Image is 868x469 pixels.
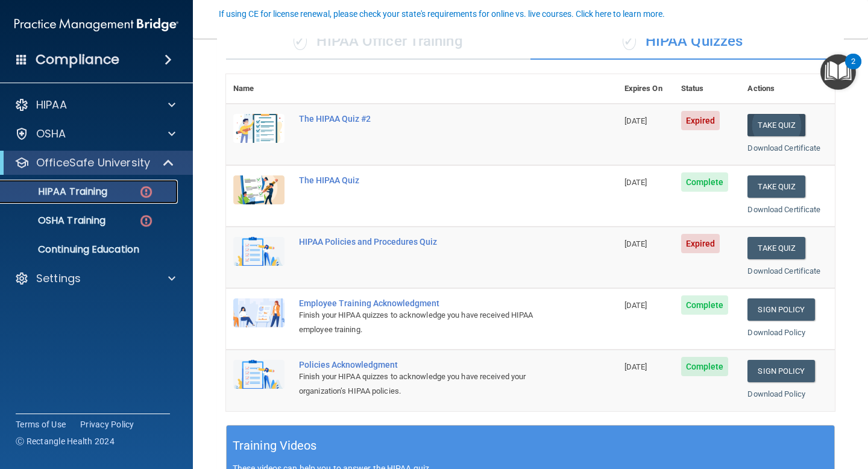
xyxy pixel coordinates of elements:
[299,298,557,308] div: Employee Training Acknowledgment
[623,32,636,50] span: ✓
[747,175,805,198] button: Take Quiz
[681,234,720,253] span: Expired
[624,301,647,310] span: [DATE]
[617,74,674,104] th: Expires On
[747,114,805,136] button: Take Quiz
[820,54,856,90] button: Open Resource Center, 2 new notifications
[36,271,81,286] p: Settings
[14,13,178,37] img: PMB logo
[681,357,729,376] span: Complete
[36,156,150,170] p: OfficeSafe University
[299,308,557,337] div: Finish your HIPAA quizzes to acknowledge you have received HIPAA employee training.
[624,116,647,125] span: [DATE]
[747,143,820,153] a: Download Certificate
[233,435,317,456] h5: Training Videos
[294,32,307,50] span: ✓
[139,184,154,200] img: danger-circle.6113f641.png
[747,298,814,321] a: Sign Policy
[747,328,805,337] a: Download Policy
[36,98,67,112] p: HIPAA
[8,215,105,227] p: OSHA Training
[299,237,557,247] div: HIPAA Policies and Procedures Quiz
[747,237,805,259] button: Take Quiz
[624,239,647,248] span: [DATE]
[14,156,175,170] a: OfficeSafe University
[530,24,835,60] div: HIPAA Quizzes
[226,24,530,60] div: HIPAA Officer Training
[14,271,175,286] a: Settings
[674,74,741,104] th: Status
[36,51,119,68] h4: Compliance
[299,175,557,185] div: The HIPAA Quiz
[139,213,154,228] img: danger-circle.6113f641.png
[624,362,647,371] span: [DATE]
[659,383,854,432] iframe: Drift Widget Chat Controller
[624,178,647,187] span: [DATE]
[16,435,115,447] span: Ⓒ Rectangle Health 2024
[740,74,835,104] th: Actions
[681,172,729,192] span: Complete
[80,418,134,430] a: Privacy Policy
[219,10,665,18] div: If using CE for license renewal, please check your state's requirements for online vs. live cours...
[681,111,720,130] span: Expired
[299,114,557,124] div: The HIPAA Quiz #2
[747,266,820,275] a: Download Certificate
[8,244,172,256] p: Continuing Education
[851,61,855,77] div: 2
[681,295,729,315] span: Complete
[14,98,175,112] a: HIPAA
[299,370,557,398] div: Finish your HIPAA quizzes to acknowledge you have received your organization’s HIPAA policies.
[299,360,557,370] div: Policies Acknowledgment
[226,74,292,104] th: Name
[217,8,667,20] button: If using CE for license renewal, please check your state's requirements for online vs. live cours...
[14,127,175,141] a: OSHA
[36,127,66,141] p: OSHA
[16,418,66,430] a: Terms of Use
[8,186,107,198] p: HIPAA Training
[747,205,820,214] a: Download Certificate
[747,360,814,382] a: Sign Policy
